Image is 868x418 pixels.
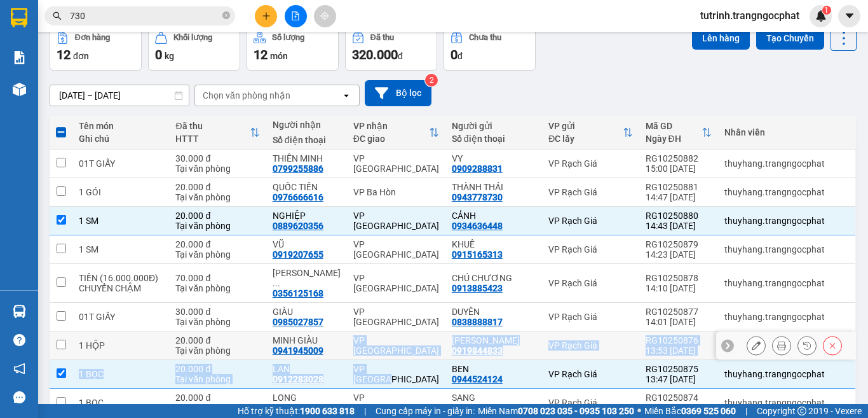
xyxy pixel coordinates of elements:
div: 20.000 đ [175,364,259,374]
span: Cung cấp máy in - giấy in: [376,404,475,418]
div: VP Rạch Giá [548,244,632,254]
div: Đã thu [370,33,394,42]
div: Ghi chú [79,134,163,144]
button: aim [314,5,336,27]
div: thuyhang.trangngocphat [724,398,849,408]
div: 0912283028 [273,374,323,384]
div: 1 BỌC [79,369,163,379]
div: MINH GIÀU [273,335,341,345]
div: NGHIỆP [273,211,341,221]
div: VY [452,153,536,164]
div: 0944524124 [452,374,503,384]
th: Toggle SortBy [169,116,266,150]
div: 15:00 [DATE] [646,164,712,174]
div: RG10250879 [646,239,712,249]
div: Tại văn phòng [175,345,259,356]
div: CẢNH [452,211,536,221]
svg: open [341,90,351,101]
div: thuyhang.trangngocphat [724,187,849,197]
span: notification [13,363,25,375]
div: RG10250877 [646,307,712,317]
div: 0889620356 [273,221,323,231]
input: Tìm tên, số ĐT hoặc mã đơn [70,9,220,23]
span: Miền Bắc [644,404,736,418]
div: THIÊN MINH [273,153,341,164]
div: CHUYỂN CHẬM [79,283,163,293]
div: LONG [273,393,341,403]
button: Khối lượng0kg [148,25,240,71]
div: thuyhang.trangngocphat [724,158,849,169]
div: 14:43 [DATE] [646,221,712,231]
div: 0919844833 [452,345,503,356]
div: DUYÊN [452,307,536,317]
div: 01T GIẤY [79,158,163,169]
div: VP Rạch Giá [548,369,632,379]
div: 20.000 đ [175,335,259,345]
div: VP [GEOGRAPHIC_DATA] [353,273,439,293]
div: VP [GEOGRAPHIC_DATA] [353,211,439,231]
span: tutrinh.trangngocphat [690,8,810,24]
div: 20.000 đ [175,239,259,249]
div: thuyhang.trangngocphat [724,278,849,288]
div: 0799255886 [273,164,323,174]
div: VŨ [273,239,341,249]
span: kg [165,51,174,61]
span: 0 [451,47,458,62]
img: warehouse-icon [13,305,26,318]
div: Người nhận [273,120,341,130]
button: Số lượng12món [247,25,339,71]
span: caret-down [844,10,855,22]
div: Tại văn phòng [175,403,259,413]
span: 320.000 [352,47,398,62]
span: đơn [73,51,89,61]
div: RG10250882 [646,153,712,164]
div: Người gửi [452,121,536,131]
div: HTTT [175,134,249,144]
span: 12 [57,47,71,62]
div: CHÚ CHƯƠNG [452,273,536,283]
div: GIÀU [273,307,341,317]
span: question-circle [13,334,25,346]
sup: 1 [822,6,831,15]
div: 14:01 [DATE] [646,317,712,327]
span: | [745,404,747,418]
div: BEN [452,364,536,374]
div: 0838888817 [452,317,503,327]
span: đ [398,51,403,61]
th: Toggle SortBy [347,116,445,150]
span: aim [320,11,329,20]
button: Bộ lọc [365,80,431,106]
span: close-circle [222,10,230,22]
div: 1 BỌC [79,398,163,408]
button: plus [255,5,277,27]
div: 14:23 [DATE] [646,249,712,260]
strong: 0708 023 035 - 0935 103 250 [518,406,634,416]
div: RG10250874 [646,393,712,403]
div: Tại văn phòng [175,192,259,202]
div: TIỀN (16.000.000Đ) [79,273,163,283]
div: Tại văn phòng [175,249,259,260]
div: 30.000 đ [175,153,259,164]
div: Tại văn phòng [175,283,259,293]
span: món [270,51,288,61]
div: RG10250878 [646,273,712,283]
div: 0934636448 [452,221,503,231]
div: VP Rạch Giá [548,278,632,288]
div: 30.000 đ [175,307,259,317]
div: PHẠM VĂN MẠNH [273,268,341,288]
div: 14:10 [DATE] [646,283,712,293]
div: LAN [273,364,341,374]
div: 13:36 [DATE] [646,403,712,413]
span: file-add [291,11,300,20]
div: ĐC lấy [548,134,622,144]
div: 14:47 [DATE] [646,192,712,202]
div: VP gửi [548,121,622,131]
div: VP Rạch Giá [548,398,632,408]
div: Tại văn phòng [175,317,259,327]
div: Số điện thoại [273,135,341,145]
div: 20.000 đ [175,182,259,192]
th: Toggle SortBy [542,116,639,150]
div: VP [GEOGRAPHIC_DATA] [353,393,439,413]
div: 0985027857 [273,317,323,327]
div: 1 SM [79,216,163,226]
